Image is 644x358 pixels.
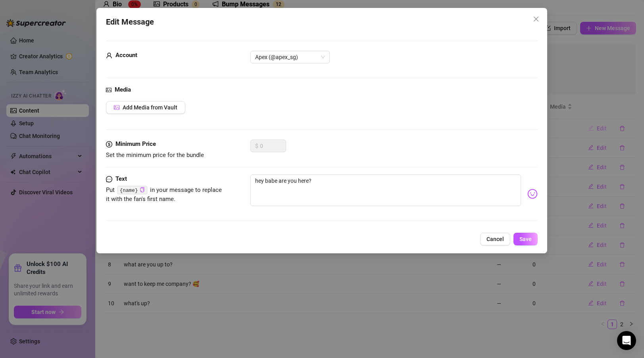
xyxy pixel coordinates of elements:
[250,174,521,206] textarea: hey babe are you here?
[106,85,111,95] span: picture
[115,175,127,182] strong: Text
[106,151,204,159] span: Set the minimum price for the bundle
[106,51,112,60] span: user
[106,140,112,149] span: dollar
[115,86,131,93] strong: Media
[617,331,636,350] div: Open Intercom Messenger
[255,51,325,63] span: Apex (@apex_sg)
[115,52,137,59] strong: Account
[106,186,222,203] span: Put in your message to replace it with the fan's first name.
[481,233,511,245] button: Cancel
[530,13,543,25] button: Close
[115,140,156,147] strong: Minimum Price
[140,187,145,193] button: Click to Copy
[530,16,543,22] span: Close
[106,174,112,184] span: message
[520,236,532,242] span: Save
[117,186,147,194] code: {name}
[487,236,504,242] span: Cancel
[106,101,185,114] button: Add Media from Vault
[106,16,154,28] span: Edit Message
[123,104,177,111] span: Add Media from Vault
[140,187,145,192] span: copy
[528,189,538,199] img: svg%3e
[114,105,119,110] span: picture
[514,233,538,245] button: Save
[533,16,540,22] span: close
